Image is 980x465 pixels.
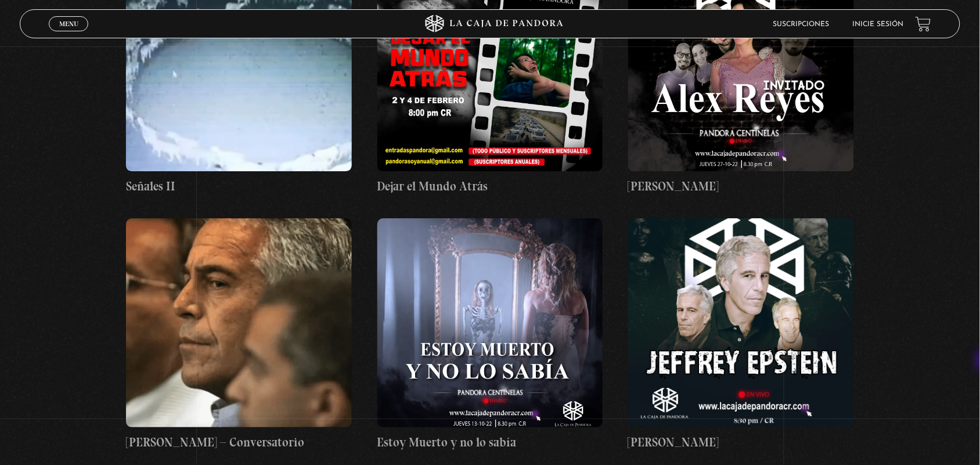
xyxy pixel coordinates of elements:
a: View your shopping cart [916,16,931,32]
a: [PERSON_NAME] [628,218,854,452]
span: Menu [59,20,78,27]
span: Cerrar [55,30,82,38]
h4: [PERSON_NAME] [628,177,854,196]
h4: [PERSON_NAME] [628,433,854,452]
a: Suscripciones [773,21,830,28]
h4: Estoy Muerto y no lo sabía [377,433,603,452]
h4: [PERSON_NAME] – Conversatorio [126,433,352,452]
a: [PERSON_NAME] – Conversatorio [126,218,352,452]
a: Inicie sesión [853,21,904,28]
h4: Señales II [126,177,352,196]
h4: Dejar el Mundo Atrás [377,177,603,196]
a: Estoy Muerto y no lo sabía [377,218,603,452]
